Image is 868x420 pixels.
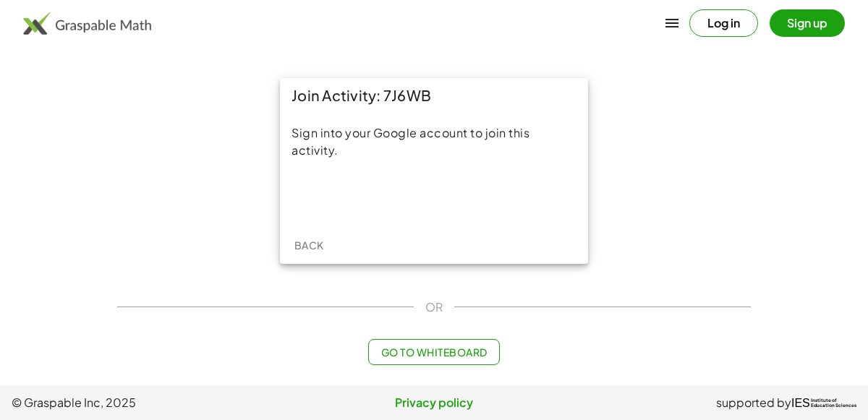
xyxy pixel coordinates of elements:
[280,78,588,113] div: Join Activity: 7J6WB
[425,299,443,316] span: OR
[12,394,293,411] span: © Graspable Inc, 2025
[791,396,810,410] span: IES
[716,394,791,411] span: supported by
[286,232,332,258] button: Back
[361,181,507,213] iframe: Sign in with Google Button
[791,394,856,411] a: IESInstitute ofEducation Sciences
[380,346,487,359] span: Go to Whiteboard
[293,394,574,411] a: Privacy policy
[292,124,576,159] div: Sign into your Google account to join this activity.
[811,398,856,408] span: Institute of Education Sciences
[294,239,323,252] span: Back
[689,9,758,37] button: Log in
[770,9,845,37] button: Sign up
[368,339,499,365] button: Go to Whiteboard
